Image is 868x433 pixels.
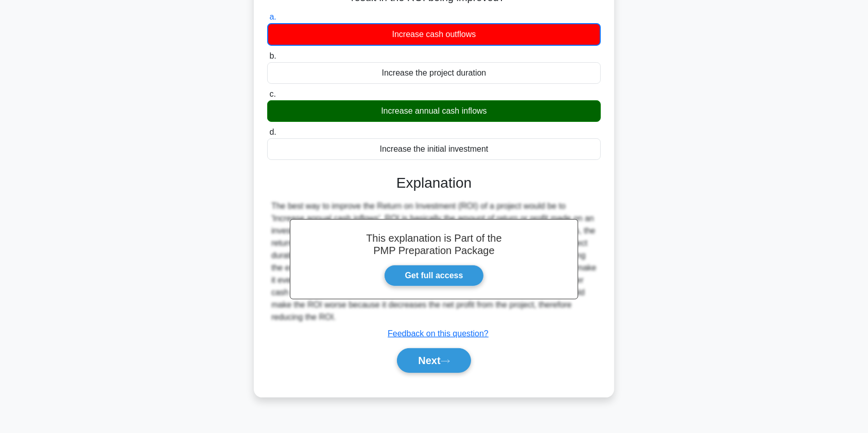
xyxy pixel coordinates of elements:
a: Feedback on this question? [388,329,489,338]
div: Increase annual cash inflows [267,100,601,122]
span: b. [269,51,276,60]
span: c. [269,89,275,98]
div: The best way to improve the Return on Investment (ROI) of a project would be to 'Increase annual ... [271,200,597,323]
span: d. [269,128,276,136]
div: Increase cash outflows [267,23,601,46]
h3: Explanation [273,174,595,192]
div: Increase the project duration [267,62,601,84]
span: a. [269,12,276,21]
a: Get full access [384,265,484,286]
div: Increase the initial investment [267,138,601,160]
button: Next [397,348,471,373]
